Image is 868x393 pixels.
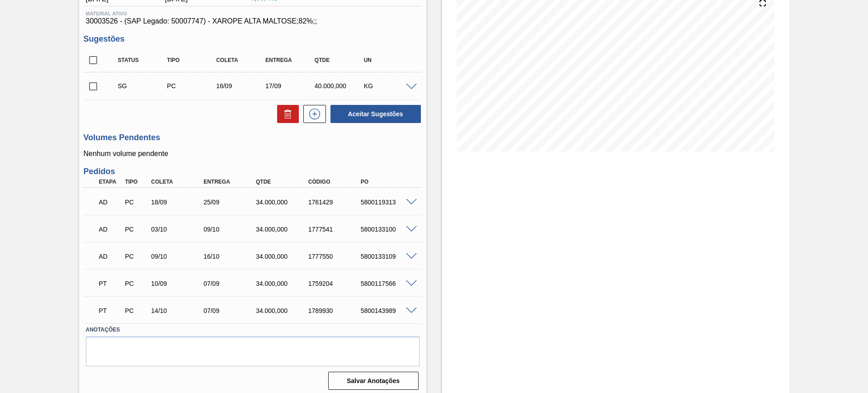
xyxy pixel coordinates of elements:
[123,199,150,206] div: Pedido de Compra
[312,82,367,90] div: 40.000,000
[359,280,417,287] div: 5800117566
[359,253,417,260] div: 5800133109
[84,34,422,44] h3: Sugestões
[116,82,170,90] div: Sugestão Criada
[149,179,208,185] div: Coleta
[84,150,422,158] p: Nenhum volume pendente
[99,280,122,287] p: PT
[201,199,260,206] div: 25/09/2024
[84,133,422,142] h3: Volumes Pendentes
[306,253,365,260] div: 1777550
[254,280,312,287] div: 34.000,000
[359,199,417,206] div: 5800119313
[99,226,122,233] p: AD
[201,226,260,233] div: 09/10/2024
[214,57,269,63] div: Coleta
[201,179,260,185] div: Entrega
[99,253,122,260] p: AD
[312,57,367,63] div: Qtde
[149,280,208,287] div: 10/09/2024
[97,179,124,185] div: Etapa
[165,57,219,63] div: Tipo
[263,82,318,90] div: 17/09/2025
[97,274,124,294] div: Pedido em Trânsito
[306,199,365,206] div: 1761429
[254,226,312,233] div: 34.000,000
[359,179,417,185] div: PO
[330,105,421,123] button: Aceitar Sugestões
[97,246,124,266] div: Aguardando Descarga
[254,253,312,260] div: 34.000,000
[359,307,417,314] div: 5800143989
[273,105,299,123] div: Excluir Sugestões
[149,307,208,314] div: 14/10/2024
[254,199,312,206] div: 34.000,000
[123,179,150,185] div: Tipo
[306,179,365,185] div: Código
[99,307,122,314] p: PT
[326,104,422,124] div: Aceitar Sugestões
[214,82,269,90] div: 16/09/2025
[306,280,365,287] div: 1759204
[201,307,260,314] div: 07/09/2025
[299,105,326,123] div: Nova sugestão
[97,219,124,239] div: Aguardando Descarga
[123,253,150,260] div: Pedido de Compra
[165,82,219,90] div: Pedido de Compra
[97,192,124,212] div: Aguardando Descarga
[254,307,312,314] div: 34.000,000
[328,372,419,390] button: Salvar Anotações
[149,226,208,233] div: 03/10/2024
[149,199,208,206] div: 18/09/2024
[97,301,124,321] div: Pedido em Trânsito
[86,323,420,336] label: Anotações
[123,280,150,287] div: Pedido de Compra
[84,167,422,176] h3: Pedidos
[86,17,420,25] span: 30003526 - (SAP Legado: 50007747) - XAROPE ALTA MALTOSE;82%;;
[149,253,208,260] div: 09/10/2024
[201,253,260,260] div: 16/10/2024
[116,57,170,63] div: Status
[362,82,416,90] div: KG
[99,199,122,206] p: AD
[254,179,312,185] div: Qtde
[123,226,150,233] div: Pedido de Compra
[306,226,365,233] div: 1777541
[362,57,416,63] div: UN
[201,280,260,287] div: 07/09/2025
[306,307,365,314] div: 1789930
[123,307,150,314] div: Pedido de Compra
[86,11,420,16] span: Material ativo
[263,57,318,63] div: Entrega
[359,226,417,233] div: 5800133100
